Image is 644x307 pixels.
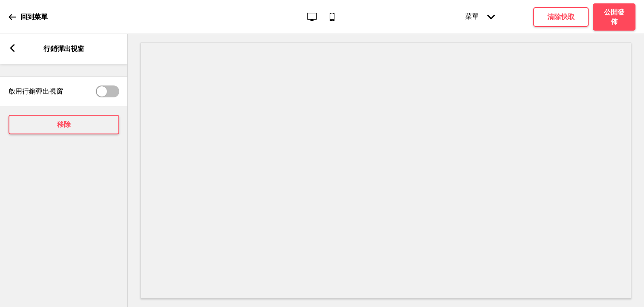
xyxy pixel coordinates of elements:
h4: 清除快取 [547,12,575,22]
a: 回到菜單 [9,6,48,28]
button: 清除快取 [533,7,589,27]
button: 移除 [9,115,119,134]
h4: 移除 [57,120,71,129]
h4: 公開發佈 [601,8,627,26]
p: 回到菜單 [20,12,48,22]
p: 行銷彈出視窗 [43,44,84,54]
div: 菜單 [457,4,503,30]
label: 啟用行銷彈出視窗 [9,87,63,96]
button: 公開發佈 [593,3,635,31]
